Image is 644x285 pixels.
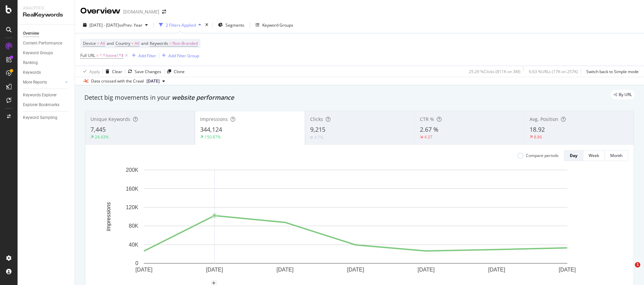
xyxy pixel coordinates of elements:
span: Impressions [200,116,228,122]
span: 1 [635,262,640,267]
span: = [97,40,99,46]
div: Clear [112,69,122,74]
div: Overview [23,30,39,37]
text: 80K [129,223,139,229]
div: Clone [174,69,185,74]
span: CTR % [420,116,434,122]
div: Keyword Groups [23,50,53,57]
div: Explorer Bookmarks [23,101,59,108]
div: legacy label [611,90,635,99]
button: Clone [164,66,185,77]
a: Explorer Bookmarks [23,101,70,108]
button: [DATE] [144,77,168,85]
span: Avg. Position [530,116,558,122]
span: Segments [225,22,244,28]
div: More Reports [23,79,47,86]
text: [DATE] [135,267,152,273]
div: Data crossed with the Crawl [91,78,144,84]
div: Save Changes [135,69,161,74]
div: 2 Filters Applied [166,22,196,28]
button: 2 Filters Applied [156,20,204,30]
button: Save Changes [125,66,161,77]
button: Day [564,150,583,161]
text: [DATE] [418,267,434,273]
a: Keyword Sampling [23,114,70,121]
div: RealKeywords [23,11,69,19]
a: Keywords [23,69,70,76]
button: Add Filter [129,52,156,60]
div: Week [589,153,599,158]
span: = [96,53,99,58]
text: [DATE] [488,267,505,273]
span: and [141,40,148,46]
span: 9,215 [310,125,325,133]
span: vs Prev. Year [119,22,142,28]
div: Ranking [23,59,38,66]
div: Keyword Sampling [23,114,57,121]
div: Compare periods [526,153,559,158]
div: Keywords Explorer [23,92,57,99]
span: Keywords [150,40,168,46]
span: 344,124 [200,125,222,133]
span: 18.92 [530,125,545,133]
button: Segments [215,20,247,30]
button: Keyword Groups [253,20,296,30]
button: Clear [103,66,122,77]
div: Analytics [23,5,69,11]
span: Clicks [310,116,323,122]
text: [DATE] [206,267,223,273]
text: 200K [126,167,139,173]
div: Add Filter [138,53,156,59]
div: 4.7% [314,134,323,140]
button: [DATE] - [DATE]vsPrev. Year [80,20,151,30]
div: 4.37 [424,134,432,140]
span: Non-Branded [172,39,198,48]
text: 120K [126,204,139,210]
span: and [107,40,114,46]
span: [DATE] - [DATE] [89,22,119,28]
a: More Reports [23,79,63,86]
span: ^.*/store/.*$ [100,51,124,60]
div: 24.43% [95,134,109,140]
a: Keyword Groups [23,50,70,57]
span: Country [115,40,130,46]
button: Month [605,150,628,161]
span: 2025 Sep. 20th [146,78,160,84]
a: Overview [23,30,70,37]
span: 2.67 % [420,125,438,133]
img: Equal [310,136,313,138]
div: Keyword Groups [262,22,293,28]
div: Month [610,153,622,158]
text: [DATE] [559,267,575,273]
a: Content Performance [23,40,70,47]
div: Apply [89,69,100,74]
a: Keywords Explorer [23,92,70,99]
text: 160K [126,186,139,191]
text: Impressions [106,202,111,231]
span: Full URL [80,53,95,58]
div: Switch back to Simple mode [586,69,639,74]
span: 7,445 [90,125,106,133]
svg: A chart. [91,166,620,283]
div: arrow-right-arrow-left [162,9,166,14]
div: Keywords [23,69,41,76]
button: Add Filter Group [159,52,199,60]
button: Apply [80,66,100,77]
div: times [204,22,210,28]
span: All [100,39,105,48]
text: 0 [135,260,138,266]
iframe: Intercom live chat [621,262,637,278]
span: By URL [619,93,632,97]
span: Device [83,40,96,46]
a: Ranking [23,59,70,66]
span: Unique Keywords [90,116,130,122]
text: 40K [129,242,139,248]
div: Content Performance [23,40,62,47]
button: Week [583,150,605,161]
div: 25.29 % Clicks ( 811K on 3M ) [469,69,520,74]
span: All [135,39,139,48]
div: Overview [80,5,120,17]
div: 8.86 [534,134,542,140]
div: 6.63 % URLs ( 17K on 257K ) [529,69,578,74]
